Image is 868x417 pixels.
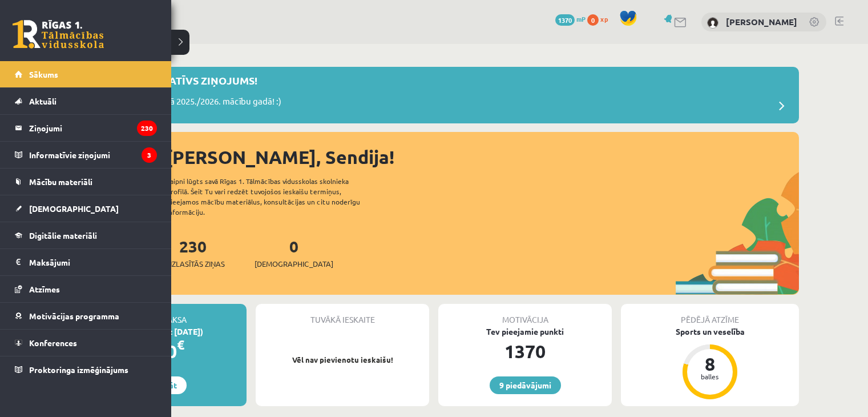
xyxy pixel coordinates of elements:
[15,276,157,302] a: Atzīmes
[256,304,429,326] div: Tuvākā ieskaite
[15,88,157,114] a: Aktuāli
[29,364,128,375] span: Proktoringa izmēģinājums
[693,373,727,380] div: balles
[167,176,380,217] div: Laipni lūgts savā Rīgas 1. Tālmācības vidusskolas skolnieka profilā. Šeit Tu vari redzēt tuvojošo...
[621,326,799,338] div: Sports un veselība
[15,61,157,87] a: Sākums
[15,303,157,329] a: Motivācijas programma
[555,14,586,23] a: 1370 mP
[15,356,157,383] a: Proktoringa izmēģinājums
[707,17,718,29] img: Sendija Zeltmate
[15,115,157,141] a: Ziņojumi230
[161,258,225,270] span: Neizlasītās ziņas
[29,177,92,187] span: Mācību materiāli
[29,249,157,275] legend: Maksājumi
[587,14,599,26] span: 0
[438,304,612,326] div: Motivācija
[555,14,575,26] span: 1370
[15,142,157,168] a: Informatīvie ziņojumi3
[29,230,97,240] span: Digitālie materiāli
[91,73,257,88] p: Jauns informatīvs ziņojums!
[438,338,612,365] div: 1370
[13,20,104,49] a: Rīgas 1. Tālmācības vidusskola
[255,236,333,270] a: 0[DEMOGRAPHIC_DATA]
[137,121,157,136] i: 230
[15,169,157,195] a: Mācību materiāli
[177,336,184,353] span: €
[261,354,423,366] p: Vēl nav pievienotu ieskaišu!
[15,249,157,275] a: Maksājumi
[29,338,77,348] span: Konferences
[255,258,333,270] span: [DEMOGRAPHIC_DATA]
[15,222,157,248] a: Digitālie materiāli
[587,14,613,23] a: 0 xp
[490,376,561,394] a: 9 piedāvājumi
[29,203,119,214] span: [DEMOGRAPHIC_DATA]
[726,16,797,27] a: [PERSON_NAME]
[621,304,799,326] div: Pēdējā atzīme
[29,115,157,141] legend: Ziņojumi
[29,96,56,106] span: Aktuāli
[693,355,727,373] div: 8
[621,326,799,401] a: Sports un veselība 8 balles
[29,284,60,294] span: Atzīmes
[600,14,608,23] span: xp
[161,236,225,270] a: 230Neizlasītās ziņas
[165,143,799,171] div: [PERSON_NAME], Sendija!
[29,69,58,79] span: Sākums
[29,142,157,168] legend: Informatīvie ziņojumi
[15,195,157,222] a: [DEMOGRAPHIC_DATA]
[74,73,793,118] a: Jauns informatīvs ziņojums! Direktores uzruna jaunajā 2025./2026. mācību gadā! :)
[29,311,119,321] span: Motivācijas programma
[438,326,612,338] div: Tev pieejamie punkti
[576,14,586,23] span: mP
[74,95,281,111] p: Direktores uzruna jaunajā 2025./2026. mācību gadā! :)
[15,330,157,356] a: Konferences
[142,147,157,163] i: 3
